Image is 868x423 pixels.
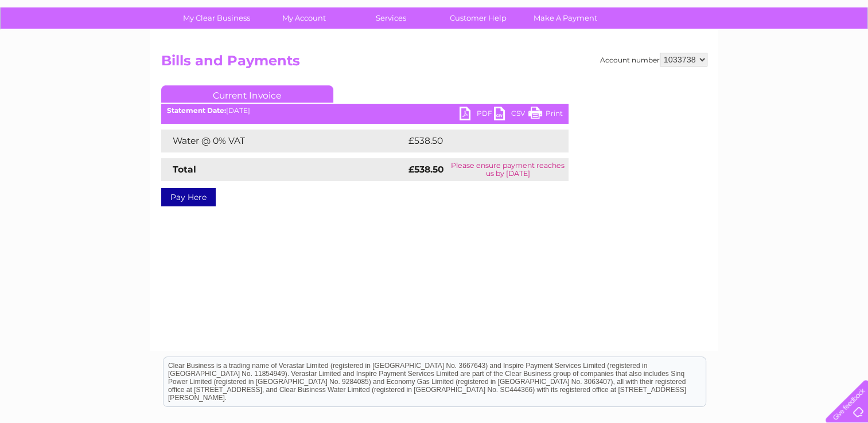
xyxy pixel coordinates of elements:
[518,7,613,29] a: Make A Payment
[408,164,444,175] strong: £538.50
[256,7,351,29] a: My Account
[406,130,548,152] td: £538.50
[695,49,720,57] a: Energy
[528,107,563,123] a: Print
[161,85,333,103] a: Current Invoice
[161,130,406,152] td: Water @ 0% VAT
[494,107,528,123] a: CSV
[447,158,569,181] td: Please ensure payment reaches us by [DATE]
[344,7,438,29] a: Services
[830,49,857,57] a: Log out
[173,164,196,175] strong: Total
[431,7,526,29] a: Customer Help
[30,30,89,65] img: logo.png
[164,6,706,56] div: Clear Business is a trading name of Verastar Limited (registered in [GEOGRAPHIC_DATA] No. 3667643...
[161,53,707,75] h2: Bills and Payments
[169,7,264,29] a: My Clear Business
[460,107,494,123] a: PDF
[161,188,216,206] a: Pay Here
[666,49,688,57] a: Water
[652,6,731,20] a: 0333 014 3131
[600,53,707,66] div: Account number
[768,49,785,57] a: Blog
[161,107,569,115] div: [DATE]
[727,49,761,57] a: Telecoms
[792,49,820,57] a: Contact
[167,106,226,115] b: Statement Date:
